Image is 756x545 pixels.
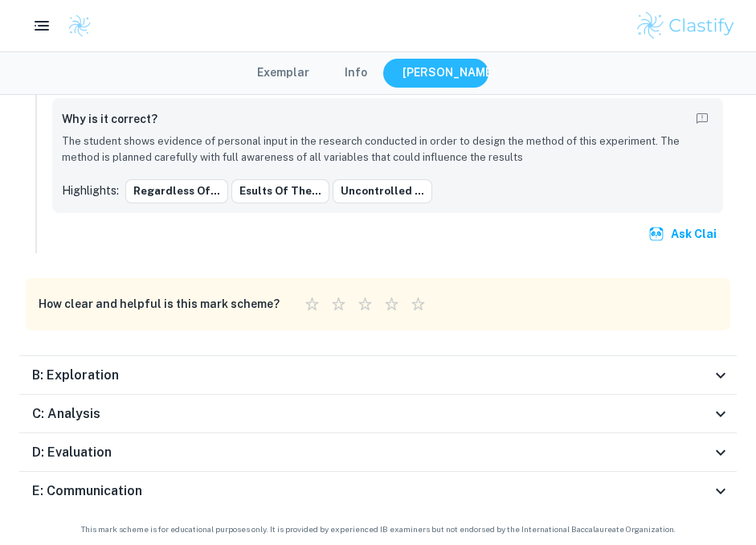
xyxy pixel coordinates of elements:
img: clai.svg [648,226,664,242]
img: Clastify logo [67,14,92,38]
p: Highlights: [62,182,119,199]
button: [PERSON_NAME] [386,59,512,88]
div: C: Analysis [19,395,737,433]
button: Regardless of... [125,179,228,203]
button: Ask Clai [645,219,723,248]
h6: Why is it correct? [62,110,157,128]
span: This mark scheme is for educational purposes only. It is provided by experienced IB examiners but... [19,523,737,535]
h6: D: Evaluation [32,443,112,462]
p: The student shows evidence of personal input in the research conducted in order to design the met... [62,133,713,166]
h6: How clear and helpful is this mark scheme? [39,295,280,313]
button: Info [329,59,383,88]
h6: E: Communication [32,481,142,501]
button: Exemplar [241,59,325,88]
button: esults of the... [231,179,329,203]
div: B: Exploration [19,356,737,395]
div: D: Evaluation [19,433,737,472]
div: E: Communication [19,472,737,510]
button: Report mistake/confusion [691,108,713,130]
h6: C: Analysis [32,404,100,424]
a: Clastify logo [58,14,92,38]
button: Uncontrolled ... [333,179,432,203]
img: Clastify logo [635,10,737,42]
h6: B: Exploration [32,366,119,385]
